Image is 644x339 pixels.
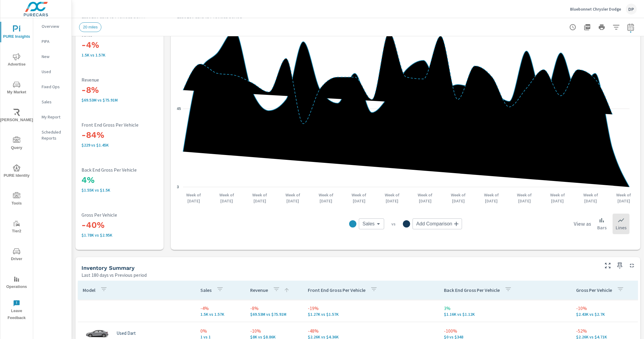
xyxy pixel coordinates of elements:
p: Sales [42,99,67,105]
div: Overview [33,22,72,31]
span: Tools [2,192,31,207]
p: -19% [308,305,434,312]
span: My Market [2,81,31,96]
text: 45 [177,107,181,111]
p: Bluebonnet Chrysler Dodge [570,6,621,12]
button: Print Report [596,21,608,33]
p: -48% [308,327,434,334]
div: Fixed Ops [33,82,72,91]
p: My Report [42,114,67,120]
p: Front End Gross Per Vehicle [308,287,365,293]
p: vs [384,221,403,227]
p: Gross Per Vehicle [81,212,161,218]
p: Revenue [250,287,268,293]
button: Apply Filters [610,21,622,33]
p: Week of [DATE] [580,192,601,204]
p: $1,271 vs $1,575 [308,312,434,317]
p: $1,778 vs $2,950 [81,233,161,237]
span: Add Comparison [416,221,452,227]
h6: View as [574,221,591,227]
span: Operations [2,276,31,290]
p: 1,495 vs 1,565 [200,312,241,317]
div: Add Comparison [413,218,462,229]
p: $1,549 vs $1,496 [81,188,161,192]
div: Sales [33,97,72,106]
span: Driver [2,248,31,263]
p: Fixed Ops [42,84,67,90]
p: Week of [DATE] [349,192,370,204]
p: Week of [DATE] [249,192,270,204]
div: PIPA [33,37,72,46]
p: Sales [200,287,212,293]
div: nav menu [0,18,33,324]
span: [PERSON_NAME] [2,109,31,124]
span: PURE Insights [2,25,31,40]
p: Week of [DATE] [613,192,634,204]
div: DP [626,4,637,15]
p: Overview [42,23,67,29]
p: $229 vs $1,454 [81,143,161,147]
h3: -40% [81,220,161,230]
span: Advertise [2,53,31,68]
p: Used [42,69,67,75]
span: Leave Feedback [2,300,31,321]
p: Sales [81,32,161,37]
p: $69,528,874 vs $75,911,077 [81,98,161,102]
p: Week of [DATE] [315,192,336,204]
text: 3 [177,185,179,189]
p: 0% [200,327,241,334]
p: Model [83,287,95,293]
span: Tier2 [2,220,31,235]
p: Week of [DATE] [481,192,502,204]
p: -4% [200,305,241,312]
p: $69,528,874 vs $75,911,077 [250,312,298,317]
p: Week of [DATE] [514,192,535,204]
p: Week of [DATE] [216,192,237,204]
p: Last 180 days vs Previous period [81,271,147,279]
p: -100% [444,327,566,334]
p: $1,162 vs $1,124 [444,312,566,317]
p: New [42,53,67,60]
p: Week of [DATE] [448,192,469,204]
div: Sales [359,218,384,229]
p: Front End Gross Per Vehicle [81,122,161,128]
p: 3% [444,305,566,312]
span: PURE Identity [2,164,31,179]
p: Scheduled Reports [42,129,67,141]
p: Used Dart [116,331,136,336]
div: Used [33,67,72,76]
span: Query [2,137,31,151]
button: "Export Report to PDF" [581,21,593,33]
h5: Inventory Summary [81,265,135,271]
div: New [33,52,72,61]
h3: -8% [81,85,161,95]
p: 1,495 vs 1,565 [81,53,161,57]
p: -8% [250,305,298,312]
p: Week of [DATE] [282,192,303,204]
h3: -4% [81,40,161,50]
p: PIPA [42,38,67,44]
p: Week of [DATE] [183,192,204,204]
p: -10% [250,327,298,334]
span: 20 miles [79,25,101,29]
p: Back End Gross Per Vehicle [444,287,500,293]
div: Scheduled Reports [33,128,72,143]
p: Back End Gross Per Vehicle [81,167,161,173]
span: Sales [362,221,375,227]
div: My Report [33,112,72,121]
p: Week of [DATE] [415,192,436,204]
p: Gross Per Vehicle [576,287,612,293]
p: Bars [597,224,607,231]
h3: -84% [81,130,161,140]
p: Week of [DATE] [547,192,568,204]
h3: 4% [81,175,161,185]
p: Week of [DATE] [381,192,403,204]
p: Lines [616,224,626,231]
p: Revenue [81,77,161,82]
